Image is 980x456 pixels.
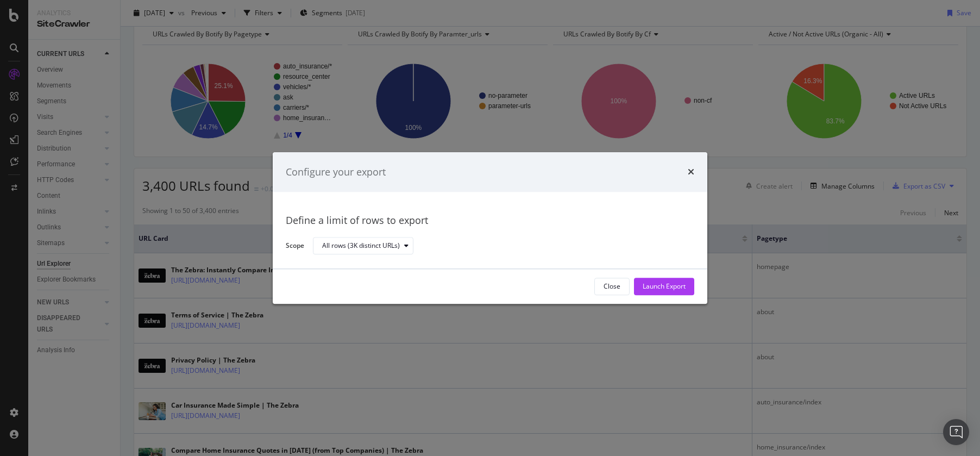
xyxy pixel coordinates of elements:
div: modal [273,152,707,304]
button: Close [594,278,630,295]
div: times [688,165,694,179]
button: All rows (3K distinct URLs) [313,238,413,255]
div: All rows (3K distinct URLs) [322,243,400,249]
button: Launch Export [634,278,694,295]
div: Launch Export [643,282,686,291]
div: Close [604,282,620,291]
label: Scope [286,241,304,253]
div: Configure your export [286,165,386,179]
div: Define a limit of rows to export [286,214,694,228]
div: Open Intercom Messenger [943,419,969,445]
